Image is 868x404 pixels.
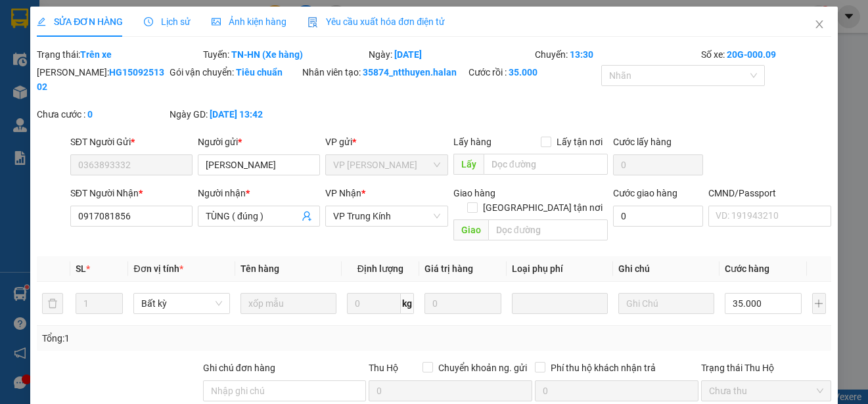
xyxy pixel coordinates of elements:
[509,67,537,78] b: 35.000
[363,67,457,78] b: 35874_ntthuyen.halan
[613,256,720,282] th: Ghi chú
[453,137,491,147] span: Lấy hàng
[369,363,398,373] span: Thu Hộ
[453,188,495,198] span: Giao hàng
[210,109,263,120] b: [DATE] 13:42
[613,137,672,147] label: Cước lấy hàng
[37,65,167,94] div: [PERSON_NAME]:
[453,219,488,240] span: Giao
[198,186,320,200] div: Người nhận
[240,293,336,314] input: VD: Bàn, Ghế
[700,47,833,62] div: Số xe:
[468,65,599,79] div: Cước rồi :
[507,256,613,282] th: Loại phụ phí
[308,17,318,28] img: icon
[76,263,86,274] span: SL
[424,263,473,274] span: Giá trị hàng
[613,188,677,198] label: Cước giao hàng
[801,7,838,43] button: Close
[144,17,153,26] span: clock-circle
[37,16,123,27] span: SỬA ĐƠN HÀNG
[325,135,447,149] div: VP gửi
[708,186,831,200] div: CMND/Passport
[302,65,466,79] div: Nhân viên tạo:
[709,381,823,401] span: Chưa thu
[70,186,193,200] div: SĐT Người Nhận
[198,135,320,149] div: Người gửi
[545,361,661,375] span: Phí thu hộ khách nhận trả
[308,16,445,27] span: Yêu cầu xuất hóa đơn điện tử
[478,200,608,215] span: [GEOGRAPHIC_DATA] tận nơi
[80,49,112,60] b: Trên xe
[725,263,769,274] span: Cước hàng
[231,49,303,60] b: TN-HN (Xe hàng)
[37,17,46,26] span: edit
[484,154,608,175] input: Dọc đường
[394,49,422,60] b: [DATE]
[534,47,700,62] div: Chuyến:
[727,49,776,60] b: 20G-000.09
[333,206,440,226] span: VP Trung Kính
[35,47,202,62] div: Trạng thái:
[488,219,608,240] input: Dọc đường
[236,67,283,78] b: Tiêu chuẩn
[701,361,831,375] div: Trạng thái Thu Hộ
[357,263,403,274] span: Định lượng
[141,294,221,313] span: Bất kỳ
[613,154,704,175] input: Cước lấy hàng
[70,135,193,149] div: SĐT Người Gửi
[618,293,714,314] input: Ghi Chú
[42,293,63,314] button: delete
[42,331,336,346] div: Tổng: 1
[812,293,826,314] button: plus
[302,211,312,221] span: user-add
[401,293,414,314] span: kg
[212,16,286,27] span: Ảnh kiện hàng
[551,135,608,149] span: Lấy tận nơi
[613,206,704,227] input: Cước giao hàng
[240,263,279,274] span: Tên hàng
[212,17,221,26] span: picture
[203,363,275,373] label: Ghi chú đơn hàng
[325,188,361,198] span: VP Nhận
[144,16,191,27] span: Lịch sử
[367,47,534,62] div: Ngày:
[453,154,484,175] span: Lấy
[170,65,300,79] div: Gói vận chuyển:
[333,155,440,175] span: VP Hoàng Gia
[133,263,183,274] span: Đơn vị tính
[202,47,368,62] div: Tuyến:
[814,19,825,30] span: close
[203,380,367,401] input: Ghi chú đơn hàng
[570,49,593,60] b: 13:30
[433,361,532,375] span: Chuyển khoản ng. gửi
[87,109,93,120] b: 0
[424,293,501,314] input: 0
[37,107,167,122] div: Chưa cước :
[170,107,300,122] div: Ngày GD:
